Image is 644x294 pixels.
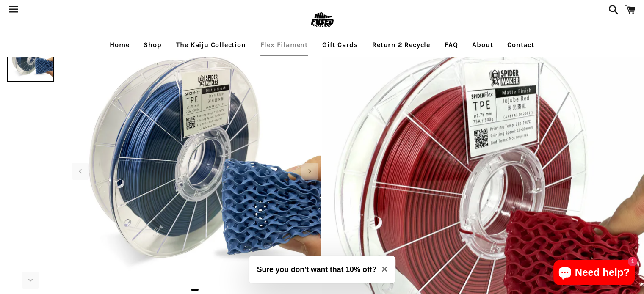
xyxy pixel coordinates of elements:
[170,34,252,55] a: The Kaiju Collection
[137,34,168,55] a: Shop
[308,7,336,34] img: FUSEDfootwear
[316,34,364,55] a: Gift Cards
[466,34,499,55] a: About
[501,34,541,55] a: Contact
[191,289,199,291] span: Go to slide 1
[72,163,89,180] div: Previous slide
[103,34,135,55] a: Home
[301,163,318,180] div: Next slide
[254,34,314,55] a: Flex Filament
[366,34,437,55] a: Return 2 Recycle
[438,34,464,55] a: FAQ
[551,260,637,287] inbox-online-store-chat: Shopify online store chat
